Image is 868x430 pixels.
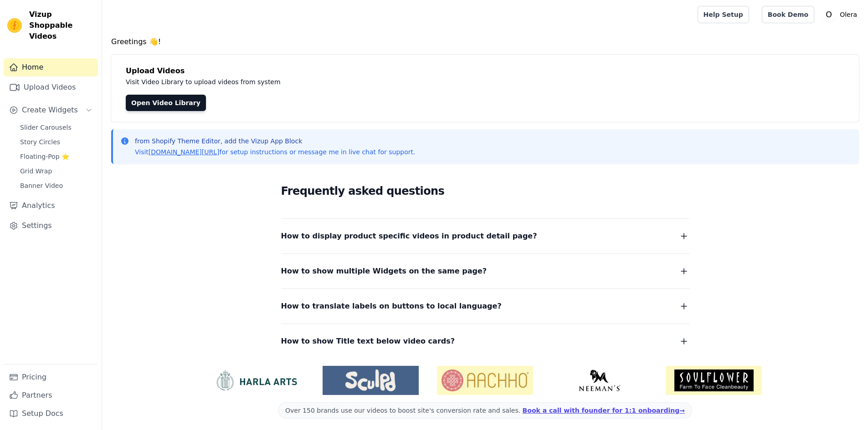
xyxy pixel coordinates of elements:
button: How to show Title text below video cards? [281,335,689,348]
span: How to translate labels on buttons to local language? [281,300,502,313]
img: Neeman's [551,369,647,391]
span: Slider Carousels [20,123,72,132]
button: Create Widgets [4,101,98,119]
span: Create Widgets [22,105,78,116]
img: HarlaArts [208,369,304,391]
h4: Greetings 👋! [111,36,859,47]
a: Setup Docs [4,405,98,423]
button: How to display product specific videos in product detail page? [281,230,689,243]
a: Partners [4,386,98,405]
a: Floating-Pop ⭐ [15,150,98,163]
span: Story Circles [20,137,60,147]
span: Grid Wrap [20,167,52,176]
img: Sculpd US [323,369,419,391]
a: Slider Carousels [15,121,98,134]
a: Upload Videos [4,78,98,96]
a: Analytics [4,197,98,215]
span: How to show multiple Widgets on the same page? [281,265,487,278]
a: Pricing [4,368,98,386]
a: Book a call with founder for 1:1 onboarding [523,407,685,414]
button: How to translate labels on buttons to local language? [281,300,689,313]
h2: Frequently asked questions [281,182,689,200]
a: Grid Wrap [15,165,98,177]
span: Banner Video [20,181,63,190]
a: Home [4,58,98,76]
a: Help Setup [698,6,749,23]
p: Visit for setup instructions or message me in live chat for support. [135,147,415,157]
button: How to show multiple Widgets on the same page? [281,265,689,278]
span: Vizup Shoppable Videos [29,9,94,42]
a: Open Video Library [126,95,206,111]
img: Aachho [437,366,533,395]
a: Story Circles [15,136,98,148]
button: O Olera [822,6,861,23]
span: How to display product specific videos in product detail page? [281,230,537,243]
p: Olera [836,6,861,23]
text: O [826,10,832,19]
p: Visit Video Library to upload videos from system [126,76,534,87]
span: How to show Title text below video cards? [281,335,455,348]
img: Vizup [7,18,22,33]
a: Settings [4,217,98,235]
p: from Shopify Theme Editor, add the Vizup App Block [135,137,415,146]
img: Soulflower [666,366,762,395]
span: Floating-Pop ⭐ [20,152,69,161]
a: [DOMAIN_NAME][URL] [149,148,220,156]
a: Banner Video [15,179,98,192]
a: Book Demo [762,6,814,23]
h4: Upload Videos [126,66,844,76]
